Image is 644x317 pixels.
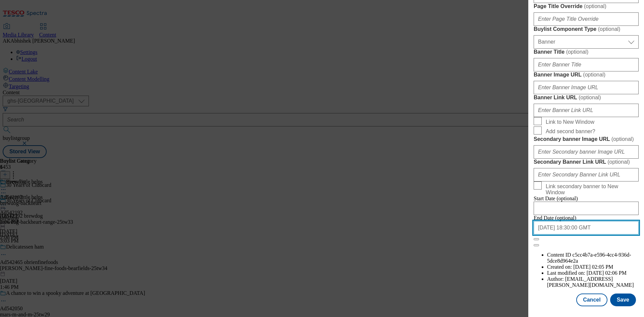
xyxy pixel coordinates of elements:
[546,128,595,135] span: Add second banner?
[534,58,639,71] input: Enter Banner Title
[566,49,589,55] span: ( optional )
[611,136,634,142] span: ( optional )
[534,215,576,221] span: End Date (optional)
[546,183,636,196] span: Link secondary banner to New Window
[534,71,639,78] label: Banner Image URL
[579,95,601,100] span: ( optional )
[587,270,627,276] span: [DATE] 02:06 PM
[534,221,639,234] input: Enter Date
[610,294,636,306] button: Save
[534,26,639,33] label: Buylist Component Type
[573,264,613,270] span: [DATE] 02:05 PM
[534,94,639,101] label: Banner Link URL
[534,168,639,181] input: Enter Secondary Banner Link URL
[534,136,639,143] label: Secondary banner Image URL
[534,238,539,240] button: Close
[547,270,639,276] li: Last modified on:
[598,26,621,32] span: ( optional )
[547,252,631,264] span: c5cc4b7a-e596-4cc4-936d-5dce8d964e2a
[576,294,607,306] button: Cancel
[534,81,639,94] input: Enter Banner Image URL
[547,252,639,264] li: Content ID
[583,72,605,77] span: ( optional )
[547,276,634,288] span: [EMAIL_ADDRESS][PERSON_NAME][DOMAIN_NAME]
[534,12,639,26] input: Enter Page Title Override
[546,119,594,125] span: Link to New Window
[534,49,639,55] label: Banner Title
[534,3,639,10] label: Page Title Override
[547,264,639,270] li: Created on:
[534,104,639,117] input: Enter Banner Link URL
[534,145,639,159] input: Enter Secondary banner Image URL
[534,159,639,165] label: Secondary Banner Link URL
[547,276,639,288] li: Author:
[584,3,606,9] span: ( optional )
[534,202,639,215] input: Enter Date
[607,159,630,165] span: ( optional )
[534,196,578,201] span: Start Date (optional)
